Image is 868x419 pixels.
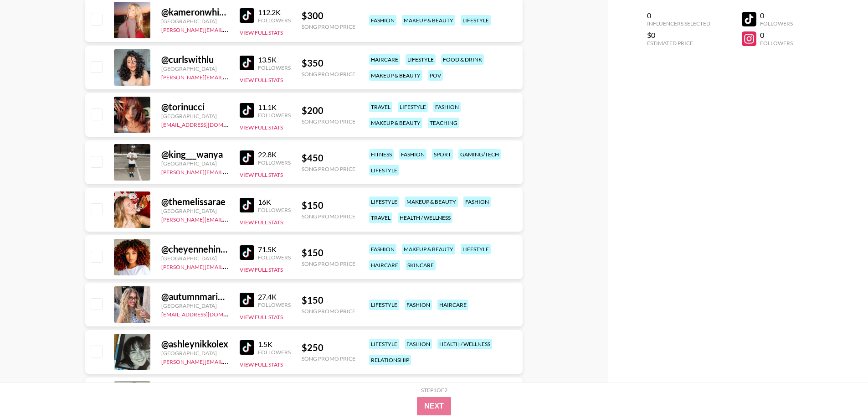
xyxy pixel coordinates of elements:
div: haircare [369,54,400,65]
div: makeup & beauty [369,118,422,128]
div: Song Promo Price [302,118,355,125]
img: TikTok [240,103,254,118]
div: [GEOGRAPHIC_DATA] [161,255,229,262]
button: View Full Stats [240,77,283,83]
div: Song Promo Price [302,23,355,30]
div: [GEOGRAPHIC_DATA] [161,207,229,214]
div: $ 450 [302,152,355,164]
div: Followers [258,64,291,71]
button: Next [417,397,451,415]
div: lifestyle [369,300,399,310]
div: 0 [760,11,793,20]
div: Song Promo Price [302,213,355,220]
a: [PERSON_NAME][EMAIL_ADDRESS][DOMAIN_NAME] [161,72,296,81]
div: Influencers Selected [647,20,710,27]
div: 27.4K [258,292,291,301]
div: @ kameronwhite08 [161,6,229,18]
div: gaming/tech [458,149,501,160]
div: Step 1 of 2 [421,387,447,393]
iframe: Drift Widget Chat Controller [822,373,857,408]
button: View Full Stats [240,171,283,178]
div: Followers [258,112,291,119]
div: lifestyle [369,197,399,207]
div: sport [432,149,453,160]
div: Followers [760,20,793,27]
div: 22.8K [258,150,291,159]
div: lifestyle [406,54,436,65]
div: Followers [258,159,291,166]
div: $0 [647,31,710,40]
img: TikTok [240,56,254,70]
div: health / wellness [398,212,452,223]
div: [GEOGRAPHIC_DATA] [161,113,229,119]
div: Followers [258,17,291,24]
div: $ 150 [302,200,355,211]
div: travel [369,212,392,223]
button: View Full Stats [240,29,283,36]
img: TikTok [240,340,254,355]
div: @ ashleynikkolex [161,338,229,350]
div: fitness [369,149,394,160]
div: $ 350 [302,57,355,69]
div: makeup & beauty [402,244,455,254]
div: Followers [258,207,291,213]
div: 1.5K [258,340,291,349]
div: Followers [258,349,291,356]
div: fashion [369,244,396,254]
div: health / wellness [437,339,492,349]
a: [PERSON_NAME][EMAIL_ADDRESS][DOMAIN_NAME] [161,262,296,270]
div: [GEOGRAPHIC_DATA] [161,302,229,309]
div: @ curlswithlu [161,54,229,65]
div: [GEOGRAPHIC_DATA] [161,65,229,72]
div: teaching [428,118,459,128]
a: [PERSON_NAME][EMAIL_ADDRESS][DOMAIN_NAME] [161,167,296,176]
div: @ cheyennehinojosa [161,243,229,255]
a: [PERSON_NAME][EMAIL_ADDRESS][DOMAIN_NAME] [161,214,296,223]
div: Song Promo Price [302,355,355,362]
div: Estimated Price [647,40,710,47]
div: 16K [258,197,291,207]
div: makeup & beauty [369,70,422,81]
div: 0 [760,31,793,40]
div: lifestyle [369,339,399,349]
div: Song Promo Price [302,166,355,172]
div: haircare [369,260,400,270]
div: $ 250 [302,342,355,353]
img: TikTok [240,198,254,212]
div: 13.5K [258,55,291,64]
button: View Full Stats [240,314,283,321]
div: relationship [369,355,411,365]
div: [GEOGRAPHIC_DATA] [161,350,229,357]
div: fashion [405,300,432,310]
div: $ 300 [302,10,355,21]
img: TikTok [240,150,254,165]
img: TikTok [240,245,254,260]
div: fashion [463,197,491,207]
div: food & drink [441,54,484,65]
div: skincare [406,260,436,270]
div: @ autumnmarieraphael [161,291,229,302]
a: [EMAIL_ADDRESS][DOMAIN_NAME] [161,119,253,128]
div: fashion [399,149,426,160]
div: [GEOGRAPHIC_DATA] [161,160,229,167]
div: makeup & beauty [405,197,458,207]
img: TikTok [240,8,254,23]
div: fashion [405,339,432,349]
div: Song Promo Price [302,260,355,267]
div: Followers [258,254,291,261]
div: Followers [258,301,291,308]
button: View Full Stats [240,219,283,226]
div: 11.1K [258,103,291,112]
div: Followers [760,40,793,47]
div: fashion [433,102,461,112]
div: 112.2K [258,8,291,17]
img: TikTok [240,293,254,307]
div: haircare [437,300,468,310]
div: 71.5K [258,245,291,254]
div: $ 200 [302,105,355,116]
div: $ 150 [302,247,355,259]
div: @ themelissarae [161,196,229,207]
div: fashion [369,15,396,26]
div: @ torinucci [161,101,229,113]
div: [GEOGRAPHIC_DATA] [161,18,229,25]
